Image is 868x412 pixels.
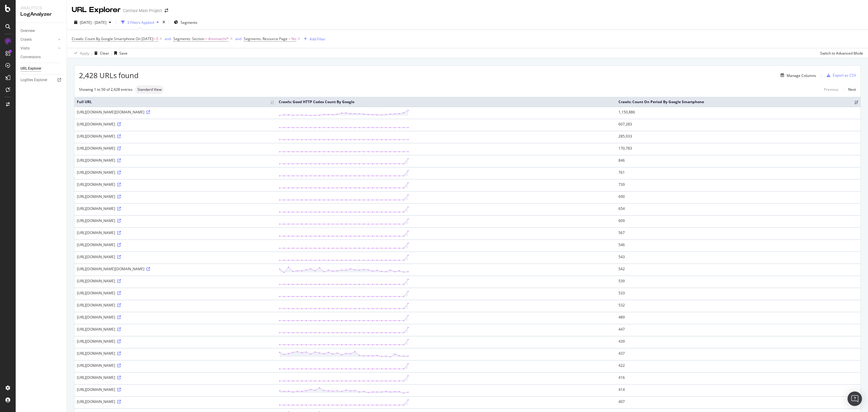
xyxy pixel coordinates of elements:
div: [URL][DOMAIN_NAME] [77,218,274,223]
div: Overview [20,28,35,34]
div: [URL][DOMAIN_NAME] [77,182,274,187]
a: Conversions [20,54,62,60]
div: URL Explorer [72,5,121,15]
span: = [205,36,207,41]
div: [URL][DOMAIN_NAME][DOMAIN_NAME] [77,266,274,271]
span: Standard View [137,88,162,91]
td: 422 [616,360,860,372]
td: 1,150,886 [616,107,860,119]
div: [URL][DOMAIN_NAME] [77,387,274,392]
div: LogAnalyzer [20,11,62,18]
div: Visits [20,45,30,52]
div: [URL][DOMAIN_NAME] [77,242,274,247]
div: neutral label [135,85,164,94]
button: Clear [92,48,109,58]
div: Export as CSV [833,73,856,78]
span: [DATE] - [DATE] [80,20,106,25]
div: [URL][DOMAIN_NAME] [77,303,274,308]
div: Analytics [20,5,62,11]
div: [URL][DOMAIN_NAME] [77,146,274,151]
td: 542 [616,264,860,276]
th: Crawls: Good HTTP Codes Count By Google [276,97,616,107]
div: [URL][DOMAIN_NAME] [77,339,274,344]
th: Crawls: Count On Period By Google Smartphone: activate to sort column ascending [616,97,860,107]
div: Add Filter [310,36,325,42]
a: Next [843,85,856,94]
div: times [161,19,166,25]
div: Crawls [20,36,32,43]
div: URL Explorer [20,65,41,72]
div: [URL][DOMAIN_NAME] [77,158,274,163]
div: Apply [80,51,89,56]
div: [URL][DOMAIN_NAME][DOMAIN_NAME] [77,109,274,115]
a: Crawls [20,36,56,43]
a: Overview [20,28,62,34]
div: arrow-right-arrow-left [165,8,168,13]
td: 416 [616,372,860,384]
button: Save [112,48,127,58]
div: 3 Filters Applied [127,20,154,25]
td: 489 [616,312,860,324]
div: [URL][DOMAIN_NAME] [77,134,274,139]
td: 846 [616,155,860,167]
div: [URL][DOMAIN_NAME] [77,206,274,211]
th: Full URL: activate to sort column ascending [74,97,276,107]
td: 761 [616,167,860,179]
td: 654 [616,203,860,215]
div: [URL][DOMAIN_NAME] [77,194,274,199]
div: [URL][DOMAIN_NAME] [77,278,274,284]
td: 532 [616,300,860,312]
td: 439 [616,336,860,348]
div: [URL][DOMAIN_NAME] [77,170,274,175]
a: Logfiles Explorer [20,77,62,83]
div: Save [119,51,127,56]
td: 407 [616,396,860,408]
span: 2,428 URLs found [79,70,139,81]
button: and [235,36,241,42]
button: Apply [72,48,89,58]
td: 739 [616,179,860,191]
td: 437 [616,348,860,360]
button: Segments [171,17,200,27]
td: 609 [616,215,860,227]
button: Add Filter [301,35,325,43]
span: = [288,36,291,41]
td: 690 [616,191,860,203]
td: 567 [616,227,860,239]
span: On [DATE] [136,36,153,41]
div: [URL][DOMAIN_NAME] [77,399,274,404]
td: 607,283 [616,119,860,131]
td: 539 [616,276,860,288]
div: [URL][DOMAIN_NAME] [77,254,274,259]
div: Conversions [20,54,41,60]
button: Export as CSV [824,71,856,80]
div: Clear [100,51,109,56]
a: Visits [20,45,56,52]
span: > [153,36,155,41]
a: URL Explorer [20,65,62,72]
div: [URL][DOMAIN_NAME] [77,315,274,320]
td: 533 [616,288,860,300]
div: Carmax Main Project [123,8,162,14]
button: and [165,36,171,42]
div: [URL][DOMAIN_NAME] [77,230,274,235]
td: 285,933 [616,131,860,143]
span: Crawls: Count By Google Smartphone [72,36,135,41]
button: Manage Columns [778,72,816,79]
span: No [291,35,296,43]
td: 447 [616,324,860,336]
span: #nomatch/* [208,35,229,43]
span: Segments: Section [173,36,204,41]
button: [DATE] - [DATE] [72,17,114,27]
div: [URL][DOMAIN_NAME] [77,290,274,296]
span: Segments: Resource Page [244,36,288,41]
div: [URL][DOMAIN_NAME] [77,363,274,368]
td: 543 [616,252,860,264]
td: 414 [616,384,860,396]
div: Showing 1 to 50 of 2,428 entries [79,87,133,92]
div: Logfiles Explorer [20,77,47,83]
div: Switch to Advanced Mode [820,51,863,56]
button: 3 Filters Applied [119,17,161,27]
span: 0 [156,35,158,43]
